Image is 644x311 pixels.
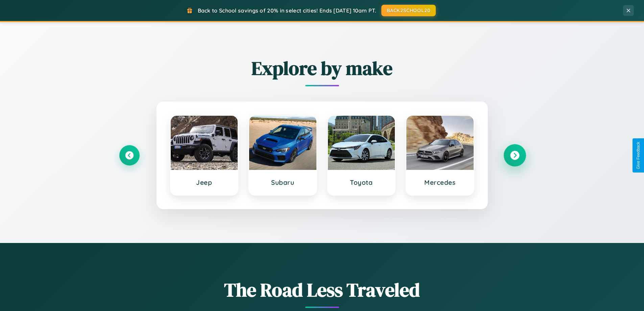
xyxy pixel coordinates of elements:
[636,142,641,169] div: Give Feedback
[119,277,525,303] h1: The Road Less Traveled
[198,7,376,14] span: Back to School savings of 20% in select cities! Ends [DATE] 10am PT.
[413,178,467,186] h3: Mercedes
[177,178,231,186] h3: Jeep
[119,55,525,81] h2: Explore by make
[256,178,310,186] h3: Subaru
[335,178,388,186] h3: Toyota
[381,5,436,16] button: BACK2SCHOOL20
